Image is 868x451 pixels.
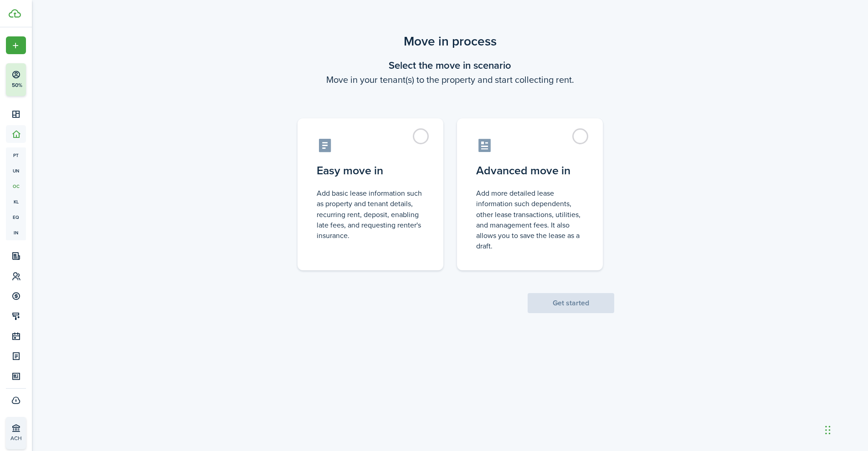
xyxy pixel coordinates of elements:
[6,417,26,449] a: ACH
[716,353,868,451] iframe: Chat Widget
[286,32,614,51] scenario-title: Move in process
[6,36,26,54] button: Open menu
[476,162,584,179] control-radio-card-title: Advanced move in
[317,162,424,179] control-radio-card-title: Easy move in
[6,163,26,178] a: un
[476,188,584,251] control-radio-card-description: Add more detailed lease information such dependents, other lease transactions, utilities, and man...
[286,58,614,73] wizard-step-header-title: Select the move in scenario
[11,81,23,89] p: 50%
[6,63,82,96] button: 50%
[10,434,64,442] p: ACH
[9,9,21,18] img: TenantCloud
[825,416,831,444] div: Drag
[6,209,26,225] a: eq
[317,188,424,241] control-radio-card-description: Add basic lease information such as property and tenant details, recurring rent, deposit, enablin...
[6,178,26,194] a: oc
[6,225,26,240] a: in
[6,194,26,209] a: kl
[286,73,614,86] wizard-step-header-description: Move in your tenant(s) to the property and start collecting rent.
[6,147,26,163] a: pt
